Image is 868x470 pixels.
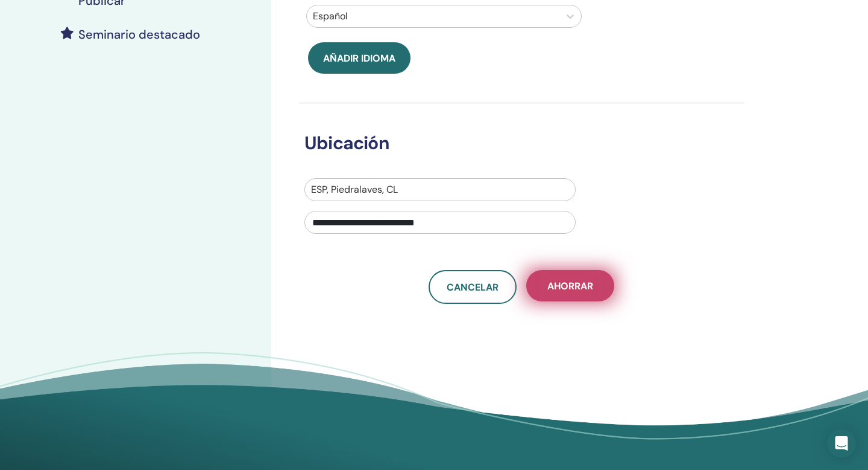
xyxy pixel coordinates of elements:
[308,42,410,74] button: Añadir idioma
[547,280,593,292] font: Ahorrar
[447,281,498,294] font: Cancelar
[827,429,856,458] div: Abrir Intercom Messenger
[526,270,614,301] button: Ahorrar
[304,131,389,155] font: Ubicación
[323,52,395,65] font: Añadir idioma
[78,27,200,42] font: Seminario destacado
[429,270,517,304] a: Cancelar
